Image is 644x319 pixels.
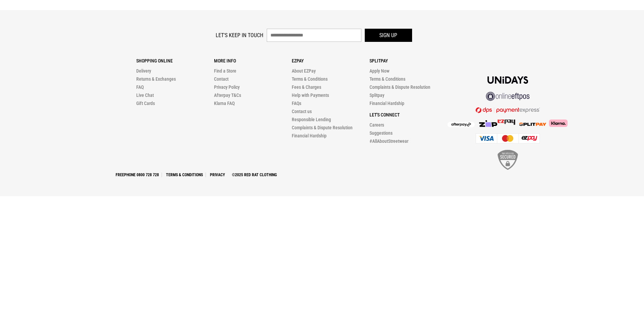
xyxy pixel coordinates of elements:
[292,117,331,122] a: Responsible Lending
[136,101,155,106] a: Gift Cards
[448,122,475,127] img: Afterpay
[498,119,515,125] img: Splitpay
[476,133,540,143] img: Cards
[292,133,327,138] a: Financial Hardship
[292,109,312,114] a: Contact us
[365,29,412,42] button: Sign up
[292,76,328,82] a: Terms & Conditions
[214,68,236,74] a: Find a Store
[369,112,447,117] p: Let's Connect
[292,101,301,106] a: FAQs
[369,130,392,136] a: Suggestions
[292,92,329,98] a: Help with Payments
[163,172,206,177] a: Terms & Conditions
[113,172,162,177] a: Freephone 0800 728 728
[292,68,316,74] a: About EZPay
[546,119,568,127] img: Klarna
[369,58,447,63] p: Splitpay
[498,150,518,170] img: SSL
[216,32,263,38] label: Let's keep in touch
[292,58,369,63] p: Ezpay
[214,101,235,106] a: Klarna FAQ
[369,84,430,90] a: Complaints & Dispute Resolution
[136,68,151,74] a: Delivery
[369,138,408,144] a: #AllAboutStreetwear
[136,58,214,63] p: Shopping Online
[369,68,389,74] a: Apply Now
[369,76,405,82] a: Terms & Conditions
[214,84,240,90] a: Privacy Policy
[136,84,144,90] a: FAQ
[369,122,384,128] a: Careers
[519,123,546,126] img: Splitpay
[369,92,384,98] a: Splitpay
[476,107,540,113] img: DPS
[136,92,154,98] a: Live Chat
[487,76,528,84] img: Unidays
[207,172,228,177] a: Privacy
[292,84,321,90] a: Fees & Charges
[214,58,292,63] p: More Info
[369,101,404,106] a: Financial Hardship
[479,120,498,127] img: Zip
[229,172,280,177] a: ©2025 Red Rat Clothing
[486,92,530,101] img: online eftpos
[136,76,176,82] a: Returns & Exchanges
[292,125,353,130] a: Complaints & Dispute Resolution
[214,76,229,82] a: Contact
[214,92,241,98] a: Afterpay T&Cs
